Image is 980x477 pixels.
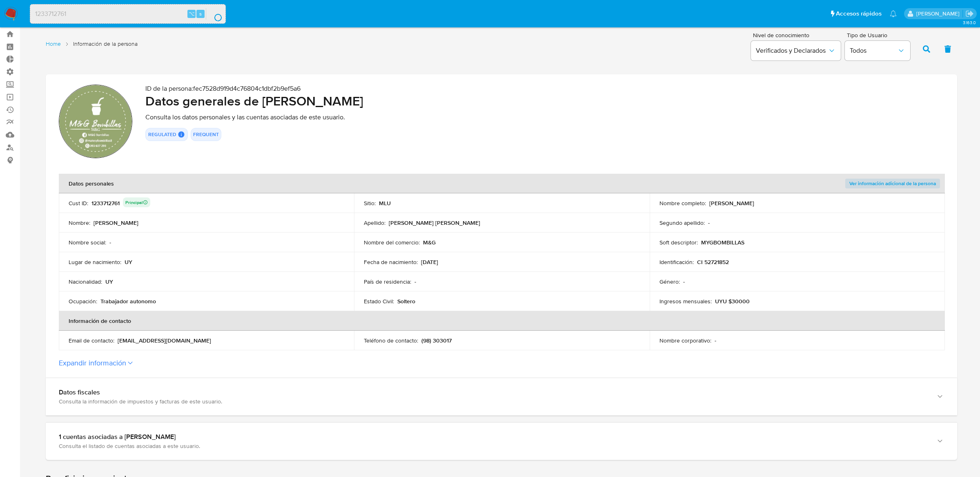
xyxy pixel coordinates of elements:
button: Verificados y Declarados [751,41,841,60]
span: Verificados y Declarados [756,47,828,55]
nav: List of pages [46,37,138,60]
span: Información de la persona [73,40,138,48]
button: Todos [845,41,910,60]
a: Salir [965,9,974,18]
span: ⌥ [189,10,195,18]
span: Accesos rápidos [836,9,882,18]
span: Nivel de conocimiento [753,32,840,38]
a: Notificaciones [890,10,897,17]
input: Buscar usuario o caso... [30,9,225,19]
a: Home [46,40,61,48]
span: s [199,10,202,18]
p: eric.malcangi@mercadolibre.com [916,10,962,18]
span: Todos [850,47,897,55]
span: Tipo de Usuario [847,32,912,38]
span: 3.163.0 [963,19,976,26]
button: search-icon [206,8,223,20]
